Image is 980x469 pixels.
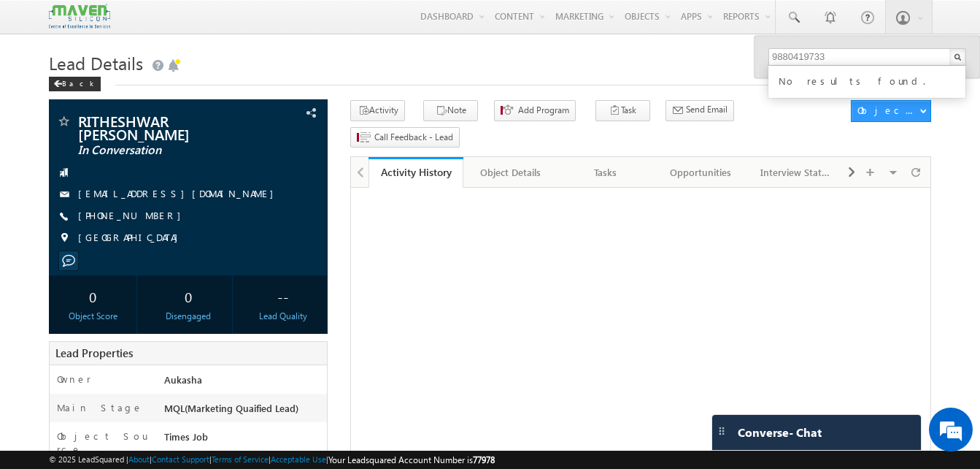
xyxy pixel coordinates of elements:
div: MQL(Marketing Quaified Lead) [161,401,327,422]
a: About [128,454,150,464]
span: 77978 [473,454,495,465]
div: Disengaged [148,310,228,323]
span: Call Feedback - Lead [374,131,453,144]
label: Owner [57,373,91,386]
div: Object Details [475,164,545,181]
button: Task [595,100,650,121]
a: [EMAIL_ADDRESS][DOMAIN_NAME] [78,187,281,199]
a: Activity History [369,157,463,188]
span: Aukasha [164,373,202,386]
span: In Conversation [78,143,250,158]
div: Interview Status [760,164,830,181]
div: Times Job [161,430,327,450]
div: Activity History [379,165,452,179]
span: Lead Properties [55,346,133,360]
span: [GEOGRAPHIC_DATA] [78,231,185,245]
span: Send Email [686,103,728,116]
a: Opportunities [654,157,749,188]
div: 0 [148,283,228,310]
div: Lead Quality [243,310,323,323]
button: Note [423,100,478,121]
span: Converse - Chat [738,426,822,439]
a: Interview Status [749,157,844,188]
div: Opportunities [665,164,736,181]
a: Tasks [559,157,654,188]
button: Call Feedback - Lead [350,127,460,148]
a: Terms of Service [212,454,269,464]
span: RITHESHWAR [PERSON_NAME] [78,114,250,140]
button: Activity [350,100,405,121]
span: Your Leadsquared Account Number is [328,454,495,465]
span: Add Program [518,104,569,117]
div: Tasks [571,164,641,181]
a: Acceptable Use [271,454,326,464]
div: 0 [53,283,133,310]
a: Contact Support [152,454,209,464]
button: Object Actions [851,100,931,122]
input: Search Objects [768,48,966,66]
div: Object Score [53,310,133,323]
label: Object Source [57,430,150,456]
label: Main Stage [57,401,143,414]
a: Back [49,76,108,88]
span: Lead Details [49,51,143,75]
div: Object Actions [857,104,919,117]
span: © 2025 LeadSquared | | | | | [49,453,495,467]
button: Add Program [494,100,576,121]
img: Custom Logo [49,4,110,29]
span: [PHONE_NUMBER] [78,209,188,224]
div: No results found. [776,70,971,89]
div: -- [243,283,323,310]
img: carter-drag [716,425,728,437]
div: Back [49,77,101,91]
button: Send Email [665,100,734,121]
a: Object Details [463,157,558,188]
